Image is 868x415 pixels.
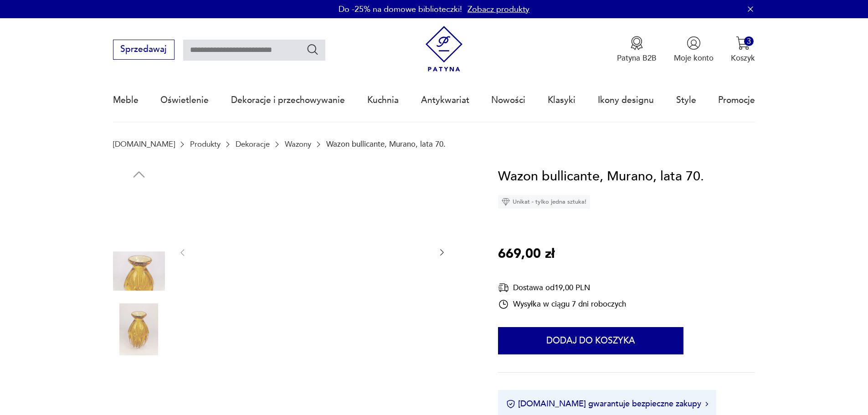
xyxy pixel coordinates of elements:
img: Ikona medalu [630,36,644,50]
button: Szukaj [306,43,319,56]
p: Moje konto [674,53,714,63]
img: Ikona dostawy [498,282,509,293]
div: Unikat - tylko jedna sztuka! [498,195,590,209]
button: 3Koszyk [731,36,755,63]
a: Promocje [718,79,755,121]
p: Do -25% na domowe biblioteczki! [339,4,462,15]
img: Zdjęcie produktu Wazon bullicante, Murano, lata 70. [113,361,165,413]
p: 669,00 zł [498,244,555,265]
a: Style [676,79,696,121]
a: Antykwariat [421,79,469,121]
a: Wazony [285,140,311,149]
a: Dekoracje [236,140,270,149]
a: Nowości [491,79,525,121]
button: Moje konto [674,36,714,63]
a: Ikonka użytkownikaMoje konto [674,36,714,63]
img: Ikona certyfikatu [506,400,515,409]
a: Ikony designu [598,79,654,121]
a: Zobacz produkty [467,4,529,15]
a: Meble [113,79,139,121]
div: 3 [744,36,754,46]
h1: Wazon bullicante, Murano, lata 70. [498,166,704,187]
a: Ikona medaluPatyna B2B [617,36,657,63]
img: Zdjęcie produktu Wazon bullicante, Murano, lata 70. [113,303,165,355]
a: Dekoracje i przechowywanie [231,79,345,121]
a: Produkty [190,140,221,149]
img: Zdjęcie produktu Wazon bullicante, Murano, lata 70. [198,166,426,338]
div: Wysyłka w ciągu 7 dni roboczych [498,299,626,310]
a: Klasyki [548,79,575,121]
img: Ikonka użytkownika [687,36,701,50]
p: Patyna B2B [617,53,657,63]
button: [DOMAIN_NAME] gwarantuje bezpieczne zakupy [506,398,708,410]
img: Ikona diamentu [502,198,510,206]
img: Ikona strzałki w prawo [705,402,708,406]
a: [DOMAIN_NAME] [113,140,175,149]
a: Oświetlenie [160,79,209,121]
button: Dodaj do koszyka [498,327,683,354]
p: Koszyk [731,53,755,63]
p: Wazon bullicante, Murano, lata 70. [326,140,446,149]
button: Sprzedawaj [113,40,175,60]
div: Dostawa od 19,00 PLN [498,282,626,293]
a: Kuchnia [367,79,399,121]
img: Ikona koszyka [736,36,750,50]
button: Patyna B2B [617,36,657,63]
a: Sprzedawaj [113,46,175,54]
img: Zdjęcie produktu Wazon bullicante, Murano, lata 70. [113,245,165,297]
img: Patyna - sklep z meblami i dekoracjami vintage [421,26,467,72]
img: Zdjęcie produktu Wazon bullicante, Murano, lata 70. [113,187,165,239]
